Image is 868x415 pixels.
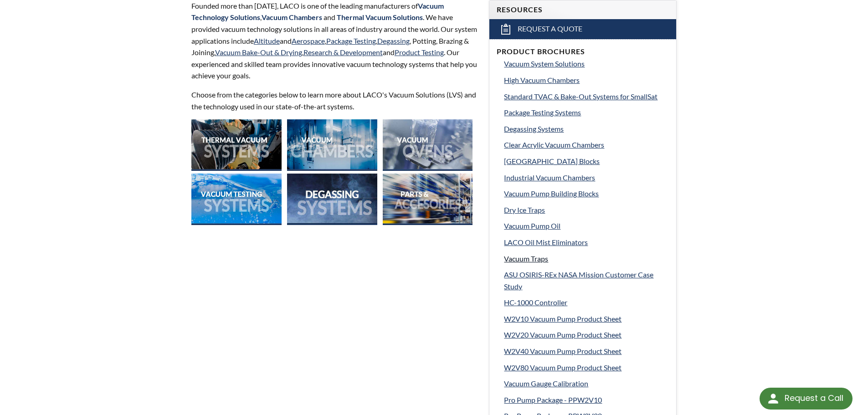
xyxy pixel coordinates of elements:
[497,47,669,56] h4: Product Brochures
[504,204,669,216] a: Dry Ice Traps
[395,48,444,56] a: Product Testing
[504,108,581,117] span: Package Testing Systems
[262,13,322,21] strong: Vacuum Chambers
[292,36,325,45] a: Aerospace
[383,119,473,171] img: 2021-Vacuum_Ovens.jpg
[504,270,653,291] span: ASU OSIRIS-REx NASA Mission Customer Case Study
[504,345,669,357] a: W2V40 Vacuum Pump Product Sheet
[504,76,580,84] span: High Vacuum Chambers
[504,58,669,70] a: Vacuum System Solutions
[191,174,282,225] img: 2021-Vacuum_Testing.jpg
[504,189,599,198] span: Vacuum Pump Building Blocks
[504,330,621,339] span: W2V20 Vacuum Pump Product Sheet
[504,378,669,389] a: Vacuum Gauge Calibration
[504,254,548,263] span: Vacuum Traps
[337,13,423,21] strong: Thermal Vacuum Solutions
[504,363,621,372] span: W2V80 Vacuum Pump Product Sheet
[504,74,669,86] a: High Vacuum Chambers
[504,173,595,182] span: Industrial Vacuum Chambers
[489,19,676,39] a: Request a Quote
[504,220,669,232] a: Vacuum Pump Oil
[766,391,781,406] img: round button
[504,205,545,214] span: Dry Ice Traps
[504,107,669,118] a: Package Testing Systems
[504,92,657,101] span: Standard TVAC & Bake-Out Systems for SmallSat
[287,119,377,171] img: 2021-Vacuum_Chambers.jpg
[785,388,843,409] div: Request a Call
[504,347,621,355] span: W2V40 Vacuum Pump Product Sheet
[504,123,669,135] a: Degassing Systems
[504,329,669,341] a: W2V20 Vacuum Pump Product Sheet
[504,314,621,323] span: W2V10 Vacuum Pump Product Sheet
[287,174,377,225] img: 2021-Degas.jpg
[191,119,282,171] img: tvac-thumb.jpg
[504,298,567,307] span: HC-1000 Controller
[504,269,669,292] a: ASU OSIRIS-REx NASA Mission Customer Case Study
[504,188,669,200] a: Vacuum Pump Building Blocks
[504,172,669,184] a: Industrial Vacuum Chambers
[504,139,669,151] a: Clear Acrylic Vacuum Chambers
[504,155,669,167] a: [GEOGRAPHIC_DATA] Blocks
[497,5,669,15] h4: Resources
[504,394,669,406] a: Pro Pump Package - PPW2V10
[504,395,602,404] span: Pro Pump Package - PPW2V10
[760,388,853,410] div: Request a Call
[504,253,669,265] a: Vacuum Traps
[215,48,302,56] a: Vacuum Bake-Out & Drying
[504,91,669,102] a: Standard TVAC & Bake-Out Systems for SmallSat
[504,221,560,230] span: Vacuum Pump Oil
[504,362,669,374] a: W2V80 Vacuum Pump Product Sheet
[504,140,604,149] span: Clear Acrylic Vacuum Chambers
[191,89,478,112] p: Choose from the categories below to learn more about LACO's Vacuum Solutions (LVS) and the techno...
[303,48,383,56] a: Research & Development
[326,36,376,45] a: Package Testing
[504,238,588,246] span: LACO Oil Mist Eliminators
[504,313,669,325] a: W2V10 Vacuum Pump Product Sheet
[504,297,669,308] a: HC-1000 Controller
[254,36,280,45] a: Altitude
[518,24,582,34] span: Request a Quote
[504,157,600,165] span: [GEOGRAPHIC_DATA] Blocks
[504,59,585,68] span: Vacuum System Solutions
[504,379,588,388] span: Vacuum Gauge Calibration
[383,174,473,225] img: 2021-Access.jpg
[504,124,564,133] span: Degassing Systems
[504,236,669,248] a: LACO Oil Mist Eliminators
[377,36,410,45] a: Degassing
